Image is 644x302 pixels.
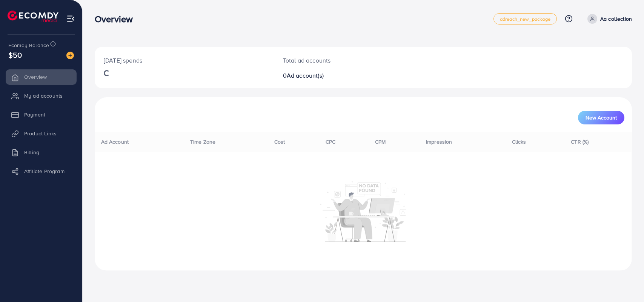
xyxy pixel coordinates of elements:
h2: 0 [283,72,399,79]
p: Total ad accounts [283,56,399,65]
span: Ad account(s) [287,71,324,80]
a: adreach_new_package [493,13,557,25]
img: menu [66,14,75,23]
img: logo [8,11,58,22]
p: Aa collection [600,14,632,23]
span: $50 [8,49,22,60]
button: New Account [578,111,624,124]
span: adreach_new_package [500,17,550,21]
span: Ecomdy Balance [8,41,49,49]
img: image [66,52,74,59]
p: [DATE] spends [104,56,265,65]
span: New Account [586,115,617,120]
h3: Overview [95,14,139,25]
a: Aa collection [584,14,632,24]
